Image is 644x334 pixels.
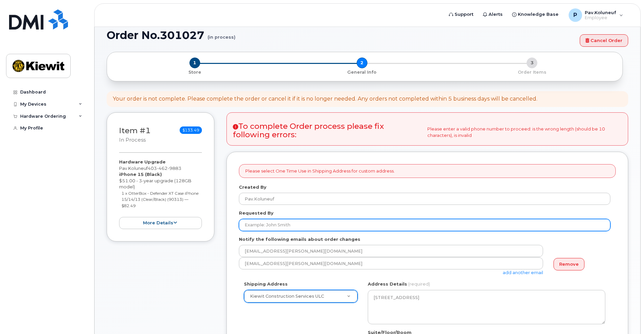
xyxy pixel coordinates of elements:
a: 1 Store [112,68,277,75]
div: Please enter a valid phone number to proceed: is the wrong length (should be 10 characters), is i... [226,112,628,146]
a: Support [444,8,478,21]
p: Store [115,69,274,75]
span: Kiewit Construction Services ULC [250,294,324,299]
input: Example: john@appleseed.com [239,245,543,257]
strong: Hardware Upgrade [119,159,166,164]
span: Knowledge Base [518,11,559,18]
small: 1 x OtterBox - Defender XT Case iPhone 15/14/13 (Clear/Black) (90313) — $82.49 [121,191,199,208]
p: Please select One Time Use in Shipping Address for custom address. [245,168,395,174]
span: P [573,11,577,19]
span: Alerts [489,11,503,18]
span: 1 [189,58,200,68]
a: Remove [553,258,584,270]
a: Alerts [478,8,507,21]
a: Kiewit Construction Services ULC [244,290,357,302]
span: 403 [148,165,181,171]
label: Created By [239,184,266,190]
h1: Order No.301027 [107,29,576,41]
span: $133.49 [180,126,202,134]
span: Support [455,11,473,18]
a: Cancel Order [580,34,628,47]
span: 9883 [168,165,181,171]
a: Knowledge Base [507,8,563,21]
div: Pav Koluneuf $51.00 - 3-year upgrade (128GB model) [119,159,202,229]
strong: iPhone 15 (Black) [119,172,162,177]
h3: Item #1 [119,126,151,144]
span: Employee [585,15,616,21]
div: Your order is not complete. Please complete the order or cancel it if it is no longer needed. Any... [113,95,537,103]
span: (required) [408,281,430,287]
small: in process [119,137,146,143]
label: Shipping Address [244,281,288,287]
input: Example: john@appleseed.com [239,257,543,269]
button: more details [119,217,202,229]
h3: To complete Order process please fix following errors: [233,122,422,139]
label: Requested By [239,210,274,216]
small: (in process) [208,29,236,40]
label: Notify the following emails about order changes [239,236,360,243]
label: Address Details [368,281,407,287]
span: 462 [157,165,168,171]
iframe: Messenger Launcher [615,305,639,329]
div: Pav.Koluneuf [564,8,628,22]
a: add another email [503,270,543,275]
input: Example: John Smith [239,219,610,231]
